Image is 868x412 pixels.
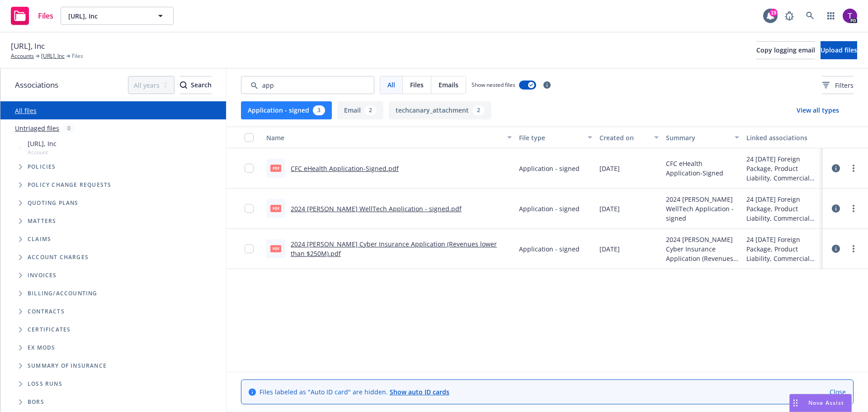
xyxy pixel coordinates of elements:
a: more [848,243,859,254]
input: Search by keyword... [241,76,374,94]
div: Search [180,76,212,94]
span: Billing/Accounting [28,291,98,296]
span: [DATE] [599,204,620,213]
img: photo [843,9,857,23]
span: Matters [28,218,56,224]
span: Files [410,80,424,90]
span: BORs [28,399,44,405]
a: 2024 [PERSON_NAME] WellTech Application - signed.pdf [291,204,462,213]
span: Ex Mods [28,345,55,350]
span: All [387,80,395,90]
div: 24 [DATE] Foreign Package, Product Liability, Commercial Package, Errors and Omissions, E&O with ... [746,235,819,263]
span: Policies [28,164,56,170]
div: Tree Example [0,137,226,284]
span: Quoting plans [28,200,79,206]
button: Nova Assist [789,394,852,412]
span: Policy change requests [28,182,111,188]
input: Toggle Row Selected [245,244,254,253]
a: 2024 [PERSON_NAME] Cyber Insurance Application (Revenues lower than $250M).pdf [291,240,497,258]
a: Files [7,3,57,28]
input: Toggle Row Selected [245,204,254,213]
div: 24 [DATE] Foreign Package, Product Liability, Commercial Package, Errors and Omissions, E&O with ... [746,154,819,183]
span: Account [28,148,57,156]
span: Application - signed [519,244,580,254]
a: CFC eHealth Application-Signed.pdf [291,164,399,173]
span: Associations [15,79,58,91]
span: Files [72,52,83,60]
button: Summary [662,127,742,148]
span: Show nested files [472,81,515,89]
a: Show auto ID cards [390,388,449,396]
a: Accounts [11,52,34,60]
span: [URL], Inc [28,139,57,148]
div: 2 [364,105,377,115]
span: Account charges [28,255,89,260]
a: Report a Bug [780,7,798,25]
a: All files [15,106,37,115]
span: pdf [270,245,281,252]
div: Linked associations [746,133,819,142]
span: Claims [28,237,51,242]
span: Summary of insurance [28,363,107,369]
input: Toggle Row Selected [245,164,254,173]
a: Close [830,387,846,397]
span: [URL], Inc [11,40,45,52]
input: Select all [245,133,254,142]
button: Linked associations [743,127,823,148]
button: Email [337,101,383,119]
a: more [848,203,859,214]
span: 2024 [PERSON_NAME] WellTech Application - signed [666,194,739,223]
a: [URL], Inc [41,52,65,60]
span: pdf [270,165,281,171]
a: Untriaged files [15,123,59,133]
span: Nova Assist [808,399,844,407]
div: 2 [472,105,485,115]
span: Files [38,12,53,19]
span: Files labeled as "Auto ID card" are hidden. [259,387,449,397]
div: 24 [DATE] Foreign Package, Product Liability, Commercial Package, Errors and Omissions, E&O with ... [746,194,819,223]
div: Summary [666,133,729,142]
div: Name [266,133,502,142]
span: [DATE] [599,244,620,254]
button: Copy logging email [756,41,815,59]
span: 2024 [PERSON_NAME] Cyber Insurance Application (Revenues lower than $250M) [666,235,739,263]
div: 0 [63,123,75,133]
button: Created on [596,127,663,148]
button: File type [515,127,595,148]
span: Copy logging email [756,46,815,54]
span: Certificates [28,327,71,332]
span: [URL], Inc [68,11,146,21]
span: CFC eHealth Application-Signed [666,159,739,178]
button: techcanary_attachment [389,101,491,119]
div: 19 [769,9,778,17]
span: [DATE] [599,164,620,173]
span: Loss Runs [28,381,62,387]
a: Search [801,7,819,25]
button: Application - signed [241,101,332,119]
button: Name [263,127,515,148]
div: Drag to move [790,394,801,412]
span: Filters [822,81,854,90]
div: 3 [313,105,325,115]
a: more [848,163,859,174]
div: Folder Tree Example [0,284,226,411]
button: [URL], Inc [61,7,174,25]
button: View all types [782,101,854,119]
span: Application - signed [519,164,580,173]
div: Created on [599,133,649,142]
span: Filters [835,81,854,90]
button: SearchSearch [180,76,212,94]
svg: Search [180,81,187,89]
span: Application - signed [519,204,580,213]
span: Upload files [821,46,857,54]
span: pdf [270,205,281,212]
button: Filters [822,76,854,94]
div: File type [519,133,582,142]
span: Invoices [28,273,57,278]
span: Emails [439,80,458,90]
button: Upload files [821,41,857,59]
a: Switch app [822,7,840,25]
span: Contracts [28,309,65,314]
